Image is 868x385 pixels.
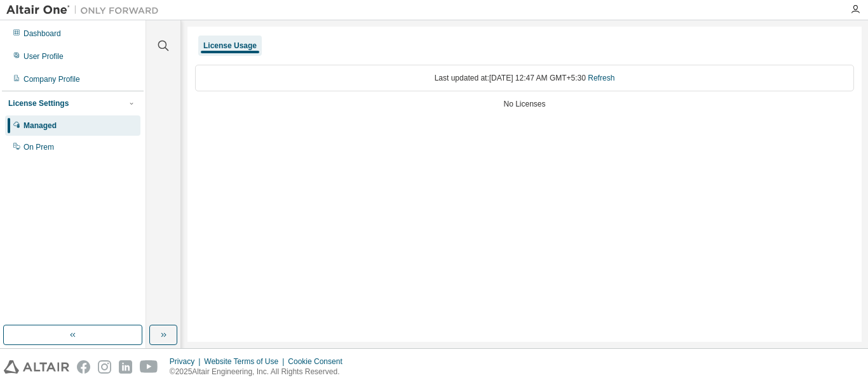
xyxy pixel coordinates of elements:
div: User Profile [24,51,64,62]
img: youtube.svg [140,360,158,374]
a: Refresh [588,74,614,82]
div: Last updated at: [DATE] 12:47 AM GMT+5:30 [195,65,854,91]
div: No Licenses [195,99,854,109]
img: altair_logo.svg [4,360,69,374]
div: Dashboard [24,29,61,39]
div: License Settings [8,98,69,108]
div: Managed [24,121,57,131]
p: © 2025 Altair Engineering, Inc. All Rights Reserved. [170,367,350,377]
img: instagram.svg [98,360,111,374]
div: Website Terms of Use [204,356,288,367]
div: License Usage [203,41,257,51]
div: Privacy [170,356,204,367]
img: facebook.svg [77,360,90,374]
img: Altair One [6,4,165,16]
div: Cookie Consent [288,356,349,367]
img: linkedin.svg [119,360,132,374]
div: On Prem [24,142,54,152]
div: Company Profile [24,74,80,84]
